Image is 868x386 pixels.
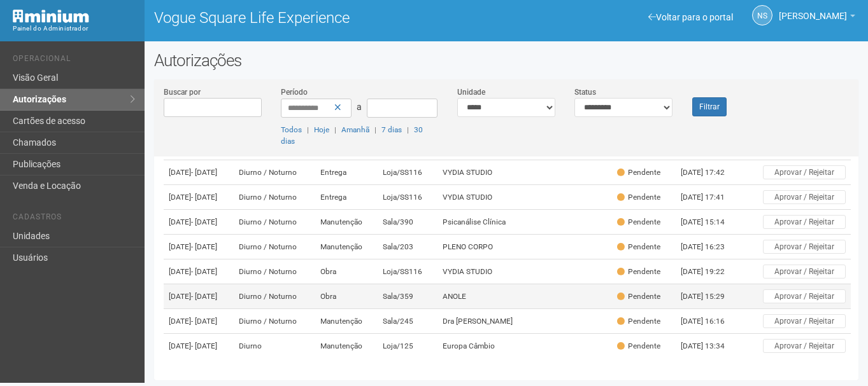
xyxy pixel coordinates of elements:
div: Pendente [617,266,660,277]
button: Aprovar / Rejeitar [763,314,846,328]
div: Pendente [617,217,660,228]
td: ANOLE [438,284,612,309]
td: Diurno / Noturno [234,160,315,185]
a: [PERSON_NAME] [779,13,855,23]
div: Pendente [617,341,660,352]
td: Dra [PERSON_NAME] [438,309,612,334]
td: [DATE] 13:34 [676,334,746,359]
td: [DATE] 17:42 [676,160,746,185]
td: Sala/359 [378,284,437,309]
td: Diurno / Noturno [234,185,315,210]
td: Sala/390 [378,210,437,235]
td: Loja/SS116 [378,259,437,284]
span: | [374,125,376,134]
span: - [DATE] [191,168,217,177]
td: Sala/245 [378,309,437,334]
a: Voltar para o portal [648,12,733,22]
div: Pendente [617,167,660,178]
td: Diurno / Noturno [234,210,315,235]
a: 7 dias [381,125,402,134]
td: [DATE] 15:14 [676,210,746,235]
td: Loja/125 [378,334,437,359]
label: Buscar por [164,86,201,98]
button: Aprovar / Rejeitar [763,289,846,303]
td: Loja/SS116 [378,185,437,210]
span: | [307,125,309,134]
li: Operacional [13,54,135,67]
td: VYDIA STUDIO [438,160,612,185]
td: Loja/SS116 [378,160,437,185]
span: - [DATE] [191,267,217,276]
label: Período [281,86,308,98]
h2: Autorizações [154,51,858,70]
span: - [DATE] [191,341,217,350]
span: | [334,125,336,134]
h1: Vogue Square Life Experience [154,10,497,26]
td: Diurno [234,334,315,359]
td: [DATE] 16:23 [676,235,746,259]
label: Unidade [457,86,485,98]
td: Manutenção [315,309,378,334]
td: [DATE] [164,284,234,309]
button: Aprovar / Rejeitar [763,265,846,279]
td: Diurno / Noturno [234,309,315,334]
li: Cadastros [13,212,135,226]
td: [DATE] 17:41 [676,185,746,210]
td: Diurno / Noturno [234,235,315,259]
span: - [DATE] [191,217,217,226]
td: Obra [315,259,378,284]
td: Entrega [315,185,378,210]
td: [DATE] [164,185,234,210]
div: Pendente [617,316,660,327]
td: Diurno / Noturno [234,284,315,309]
img: Minium [13,10,89,23]
a: Amanhã [341,125,369,134]
div: Painel do Administrador [13,23,135,34]
a: Hoje [314,125,329,134]
td: [DATE] [164,210,234,235]
span: | [407,125,409,134]
td: [DATE] [164,259,234,284]
td: Sala/203 [378,235,437,259]
td: Psicanálise Clínica [438,210,612,235]
span: - [DATE] [191,242,217,251]
td: VYDIA STUDIO [438,185,612,210]
div: Pendente [617,291,660,302]
button: Aprovar / Rejeitar [763,190,846,204]
a: NS [752,5,772,25]
button: Aprovar / Rejeitar [763,215,846,229]
button: Aprovar / Rejeitar [763,240,846,254]
span: - [DATE] [191,193,217,202]
td: VYDIA STUDIO [438,259,612,284]
div: Pendente [617,242,660,252]
td: [DATE] 15:29 [676,284,746,309]
td: [DATE] 16:16 [676,309,746,334]
button: Filtrar [692,97,727,116]
td: [DATE] [164,160,234,185]
span: - [DATE] [191,317,217,326]
span: - [DATE] [191,292,217,301]
td: [DATE] [164,235,234,259]
td: Manutenção [315,334,378,359]
td: Entrega [315,160,378,185]
td: Diurno / Noturno [234,259,315,284]
span: a [357,102,362,112]
td: PLENO CORPO [438,235,612,259]
div: Pendente [617,192,660,203]
td: Manutenção [315,210,378,235]
label: Status [574,86,596,98]
td: [DATE] [164,309,234,334]
td: Europa Câmbio [438,334,612,359]
td: [DATE] 19:22 [676,259,746,284]
td: [DATE] [164,334,234,359]
button: Aprovar / Rejeitar [763,339,846,353]
td: Manutenção [315,235,378,259]
td: Obra [315,284,378,309]
button: Aprovar / Rejeitar [763,165,846,179]
a: Todos [281,125,302,134]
